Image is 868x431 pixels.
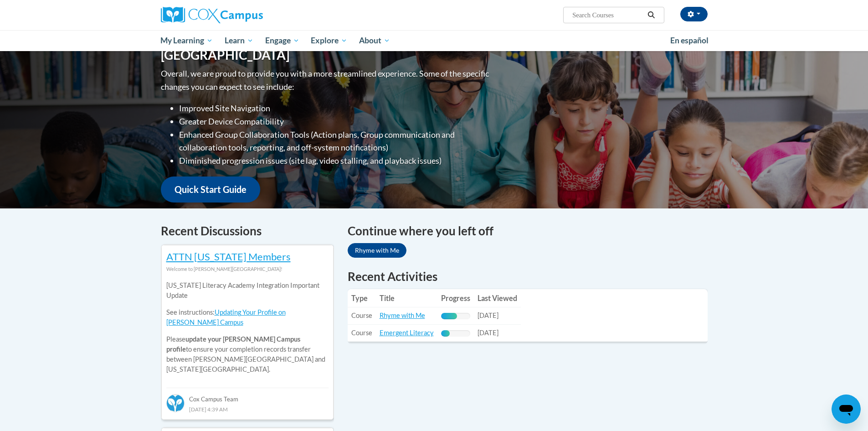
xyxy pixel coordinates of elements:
iframe: Button to launch messaging window [832,395,861,424]
div: Please to ensure your completion records transfer between [PERSON_NAME][GEOGRAPHIC_DATA] and [US_... [166,274,329,381]
input: Search Courses [571,10,644,21]
span: Learn [225,35,253,46]
h1: Recent Activities [348,268,708,285]
th: Title [376,289,437,307]
div: Progress, % [441,330,450,337]
span: About [359,35,390,46]
th: Last Viewed [474,289,521,307]
a: Engage [259,30,305,51]
p: See instructions: [166,307,329,327]
span: My Learning [160,35,213,46]
button: Search [644,10,658,21]
b: update your [PERSON_NAME] Campus profile [166,335,300,353]
a: Learn [219,30,259,51]
p: [US_STATE] Literacy Academy Integration Important Update [166,280,329,301]
li: Improved Site Navigation [179,102,491,115]
a: Cox Campus [161,7,334,23]
button: Account Settings [680,7,708,21]
th: Progress [437,289,474,307]
h4: Continue where you left off [348,222,708,240]
a: Updating Your Profile on [PERSON_NAME] Campus [166,308,286,326]
span: [DATE] [478,312,498,319]
div: Main menu [147,30,721,51]
a: Explore [305,30,353,51]
li: Greater Device Compatibility [179,115,491,128]
span: Engage [265,35,299,46]
li: Diminished progression issues (site lag, video stalling, and playback issues) [179,154,491,167]
div: Cox Campus Team [166,388,329,404]
span: [DATE] [478,329,498,337]
a: ATTN [US_STATE] Members [166,250,291,263]
a: Rhyme with Me [380,312,425,319]
span: En español [670,36,709,45]
h4: Recent Discussions [161,222,334,240]
a: En español [664,31,714,50]
a: My Learning [155,30,219,51]
a: Rhyme with Me [348,243,406,258]
th: Type [348,289,376,307]
span: Course [351,329,372,337]
img: Cox Campus [161,7,263,23]
span: Course [351,312,372,319]
a: About [353,30,396,51]
div: [DATE] 4:39 AM [166,404,329,414]
a: Emergent Literacy [380,329,434,337]
span: Explore [311,35,347,46]
div: Welcome to [PERSON_NAME][GEOGRAPHIC_DATA]! [166,264,329,274]
div: Progress, % [441,313,457,319]
img: Cox Campus Team [166,394,185,412]
a: Quick Start Guide [161,177,260,203]
li: Enhanced Group Collaboration Tools (Action plans, Group communication and collaboration tools, re... [179,128,491,155]
p: Overall, we are proud to provide you with a more streamlined experience. Some of the specific cha... [161,67,491,93]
